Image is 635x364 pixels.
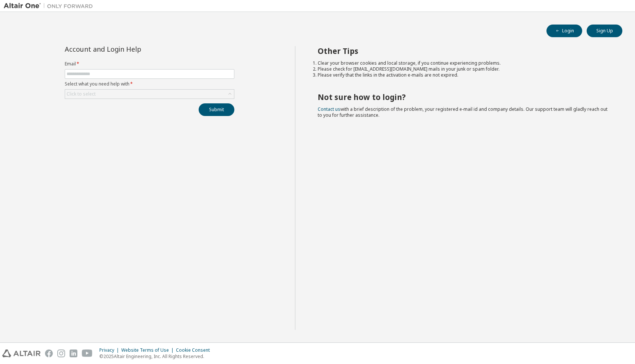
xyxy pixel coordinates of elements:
[45,349,53,357] img: facebook.svg
[318,72,609,78] li: Please verify that the links in the activation e-mails are not expired.
[318,60,609,66] li: Clear your browser cookies and local storage, if you continue experiencing problems.
[65,46,201,52] div: Account and Login Help
[99,353,214,360] p: © 2025 Altair Engineering, Inc. All Rights Reserved.
[99,347,121,353] div: Privacy
[176,347,214,353] div: Cookie Consent
[65,90,234,99] div: Click to select
[65,81,234,87] label: Select what you need help with
[199,103,234,116] button: Submit
[57,349,65,357] img: instagram.svg
[546,25,582,37] button: Login
[318,46,609,56] h2: Other Tips
[318,66,609,72] li: Please check for [EMAIL_ADDRESS][DOMAIN_NAME] mails in your junk or spam folder.
[70,349,77,357] img: linkedin.svg
[318,106,607,118] span: with a brief description of the problem, your registered e-mail id and company details. Our suppo...
[4,2,97,10] img: Altair One
[121,347,176,353] div: Website Terms of Use
[318,92,609,102] h2: Not sure how to login?
[587,25,622,37] button: Sign Up
[2,349,41,357] img: altair_logo.svg
[65,61,234,67] label: Email
[67,91,96,97] div: Click to select
[318,106,340,112] a: Contact us
[82,349,93,357] img: youtube.svg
